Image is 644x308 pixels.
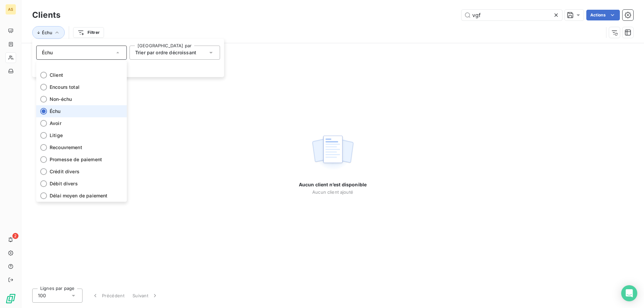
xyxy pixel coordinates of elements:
button: Supprimer le tri [32,61,224,76]
button: Précédent [88,289,128,303]
span: 2 [12,233,18,239]
img: empty state [311,132,354,173]
div: Open Intercom Messenger [621,285,637,301]
button: Actions [586,10,620,20]
span: Promesse de paiement [50,156,102,163]
button: Suivant [128,289,162,303]
h3: Clients [32,9,60,21]
span: Aucun client ajouté [312,189,353,195]
div: AS [5,4,16,15]
input: Rechercher [462,10,562,20]
span: Encours total [50,84,79,90]
span: 100 [38,292,46,299]
span: Client [50,72,63,78]
span: Trier par ordre décroissant [135,50,196,55]
span: Échu [42,30,52,35]
span: Aucun client n’est disponible [299,181,367,188]
span: Crédit divers [50,168,79,175]
span: Avoir [50,120,61,127]
button: Filtrer [73,27,104,38]
span: Débit divers [50,180,78,187]
button: Échu [32,26,65,39]
img: Logo LeanPay [5,293,16,304]
span: Échu [42,49,53,56]
span: Délai moyen de paiement [50,192,107,199]
span: Litige [50,132,63,139]
span: Non-échu [50,96,72,103]
span: Échu [50,108,61,115]
span: Recouvrement [50,144,82,151]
